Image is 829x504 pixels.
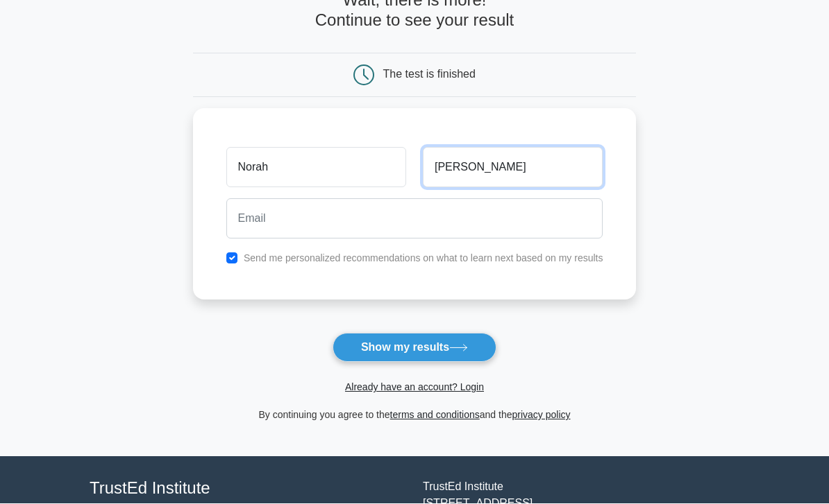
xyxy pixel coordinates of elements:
div: By continuing you agree to the and the [185,407,645,424]
input: Email [226,199,603,239]
button: Show my results [333,333,496,363]
div: The test is finished [383,69,476,80]
label: Send me personalized recommendations on what to learn next based on my results [244,253,603,264]
a: Already have an account? Login [345,382,484,393]
a: terms and conditions [390,410,480,421]
input: First name [226,148,406,188]
a: privacy policy [512,410,571,421]
input: Last name [423,148,603,188]
h4: TrustEd Institute [90,479,406,499]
